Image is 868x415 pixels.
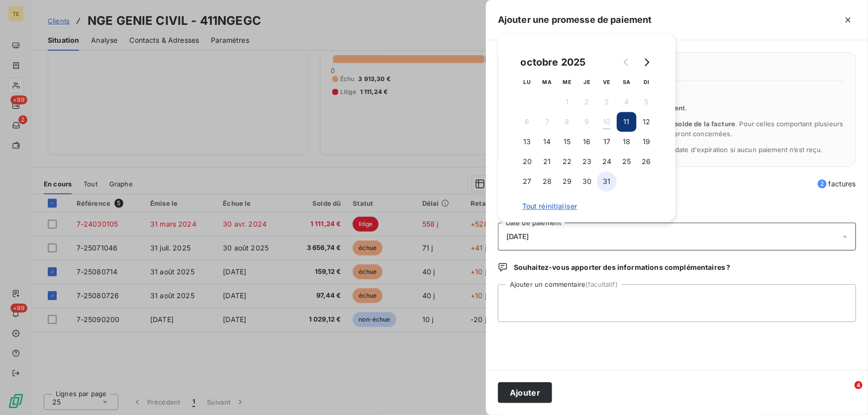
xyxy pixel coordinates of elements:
[597,92,617,112] button: 3
[577,72,597,92] th: jeudi
[617,132,637,152] button: 18
[637,112,657,132] button: 12
[498,382,552,403] button: Ajouter
[537,171,557,191] button: 28
[818,179,856,189] span: factures
[597,112,617,132] button: 10
[522,202,652,210] span: Tout réinitialiser
[498,13,652,27] h5: Ajouter une promesse de paiement
[637,52,657,72] button: Go to next month
[617,72,637,92] th: samedi
[517,132,537,152] button: 13
[537,152,557,171] button: 21
[557,92,577,112] button: 1
[628,120,736,128] span: l’ensemble du solde de la facture
[637,92,657,112] button: 5
[557,132,577,152] button: 15
[617,92,637,112] button: 4
[597,171,617,191] button: 31
[514,262,731,272] span: Souhaitez-vous apporter des informations complémentaires ?
[506,233,529,241] span: [DATE]
[517,112,537,132] button: 6
[818,179,827,188] span: 2
[577,112,597,132] button: 9
[557,72,577,92] th: mercredi
[577,92,597,112] button: 2
[537,132,557,152] button: 14
[617,52,637,72] button: Go to previous month
[637,152,657,171] button: 26
[557,171,577,191] button: 29
[537,112,557,132] button: 7
[834,381,858,405] iframe: Intercom live chat
[597,72,617,92] th: vendredi
[617,112,637,132] button: 11
[577,171,597,191] button: 30
[517,152,537,171] button: 20
[517,54,589,70] div: octobre 2025
[577,152,597,171] button: 23
[617,152,637,171] button: 25
[517,171,537,191] button: 27
[517,72,537,92] th: lundi
[855,381,863,389] span: 4
[522,120,844,138] span: La promesse de paiement couvre . Pour celles comportant plusieurs échéances, seules les échéances...
[557,112,577,132] button: 8
[577,132,597,152] button: 16
[637,132,657,152] button: 19
[597,152,617,171] button: 24
[537,72,557,92] th: mardi
[557,152,577,171] button: 22
[637,72,657,92] th: dimanche
[597,132,617,152] button: 17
